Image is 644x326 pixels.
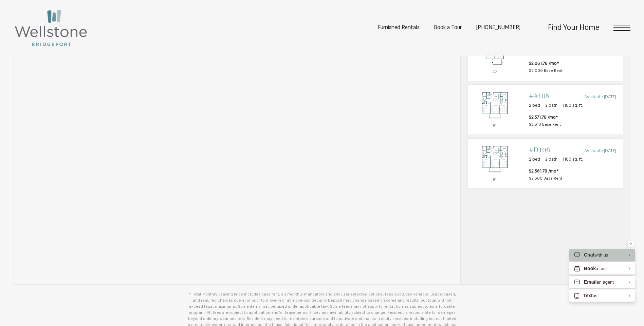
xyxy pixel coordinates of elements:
span: 2 bath [545,156,557,163]
button: Open Menu [613,25,630,31]
img: #D106 - 2 bedroom floorplan layout with 2 bathrooms and 1100 square feet [468,142,522,176]
span: B1 [493,178,497,182]
span: #D106 [529,145,550,155]
span: A2 [492,70,497,74]
img: Wellstone [14,8,88,47]
a: View #D106 [467,138,623,189]
span: 2 bed [529,156,540,163]
a: Call Us at (253) 642-8681 [476,25,520,30]
span: #A108 [529,91,550,101]
span: Available [DATE] [584,94,616,101]
span: Available [DATE] [584,148,616,155]
a: Find Your Home [548,24,599,32]
span: 2 bath [545,102,557,109]
a: Book a Tour [434,25,462,30]
span: $2,300 Base Rent [529,177,562,181]
span: B1 [493,124,497,128]
span: $2,000 Base Rent [529,69,563,73]
span: $2,310 Base Rent [529,123,561,127]
span: $2,061.78 /mo* [529,60,559,67]
span: 2 bed [529,102,540,109]
span: 1100 sq. ft. [563,102,583,109]
img: #A108 - 2 bedroom floorplan layout with 2 bathrooms and 1100 square feet [468,88,522,122]
a: View #A108 [467,84,623,135]
span: [PHONE_NUMBER] [476,25,520,30]
span: 1100 sq. ft. [563,156,583,163]
span: $2,371.78 /mo* [529,114,558,121]
span: $2,361.78 /mo* [529,168,559,175]
a: Furnished Rentals [378,25,420,30]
